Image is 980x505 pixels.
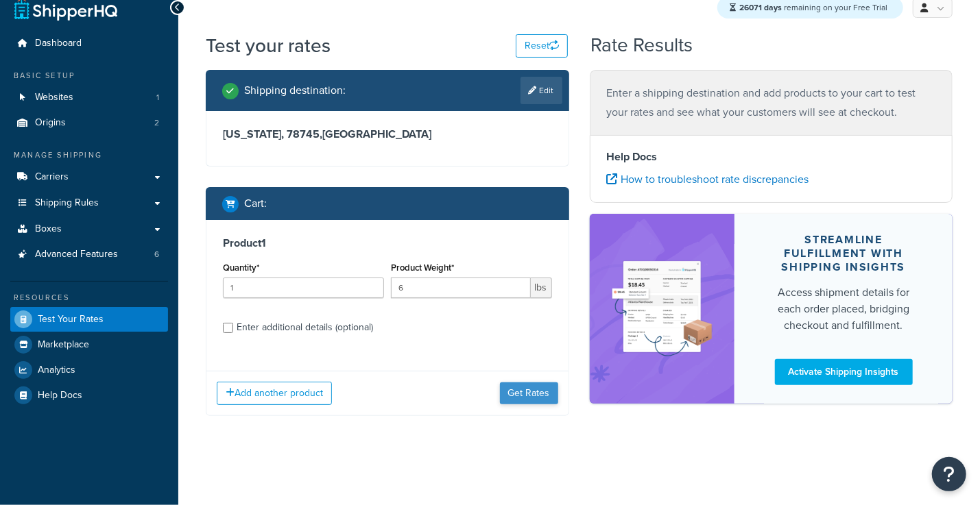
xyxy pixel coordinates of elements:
[10,307,168,332] a: Test Your Rates
[10,383,168,408] a: Help Docs
[739,1,887,14] span: remaining on your Free Trial
[10,70,168,82] div: Basic Setup
[35,223,62,235] span: Boxes
[156,92,159,103] span: 1
[35,38,82,49] span: Dashboard
[38,365,75,376] span: Analytics
[391,278,531,298] input: 0.00
[739,1,782,14] strong: 26071 days
[521,77,562,104] a: Edit
[244,197,267,210] h2: Cart :
[500,382,558,404] button: Get Rates
[10,217,168,242] a: Boxes
[10,110,168,136] a: Origins2
[10,149,168,161] div: Manage Shipping
[10,292,168,304] div: Resources
[391,262,454,273] label: Product Weight*
[516,34,568,58] button: Reset
[607,149,936,165] h4: Help Docs
[767,284,920,334] div: Access shipment details for each order placed, bridging checkout and fulfillment.
[590,35,693,56] h2: Rate Results
[223,127,552,141] h3: [US_STATE], 78745 , [GEOGRAPHIC_DATA]
[610,234,715,383] img: feature-image-si-e24932ea9b9fcd0ff835db86be1ff8d589347e8876e1638d903ea230a36726be.png
[35,197,99,209] span: Shipping Rules
[775,359,913,385] a: Activate Shipping Insights
[223,323,233,333] input: Enter additional details (optional)
[154,117,159,129] span: 2
[10,358,168,382] a: Analytics
[38,314,104,325] span: Test Your Rates
[932,457,966,491] button: Open Resource Center
[35,249,118,260] span: Advanced Features
[35,117,66,129] span: Origins
[10,332,168,357] a: Marketplace
[35,171,69,183] span: Carriers
[10,190,168,216] a: Shipping Rules
[206,32,331,59] h1: Test your rates
[223,278,384,298] input: 0.0
[10,110,168,136] li: Origins
[10,85,168,110] a: Websites1
[223,262,259,273] label: Quantity*
[10,242,168,267] a: Advanced Features6
[35,92,73,103] span: Websites
[10,242,168,267] li: Advanced Features
[244,84,346,97] h2: Shipping destination :
[531,278,552,298] span: lbs
[10,164,168,190] a: Carriers
[237,318,373,337] div: Enter additional details (optional)
[607,84,936,122] p: Enter a shipping destination and add products to your cart to test your rates and see what your c...
[38,339,89,351] span: Marketplace
[10,31,168,56] a: Dashboard
[154,249,159,260] span: 6
[10,85,168,110] li: Websites
[223,236,552,250] h3: Product 1
[767,233,920,274] div: Streamline Fulfillment with Shipping Insights
[217,382,332,405] button: Add another product
[607,171,809,187] a: How to troubleshoot rate discrepancies
[38,390,82,402] span: Help Docs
